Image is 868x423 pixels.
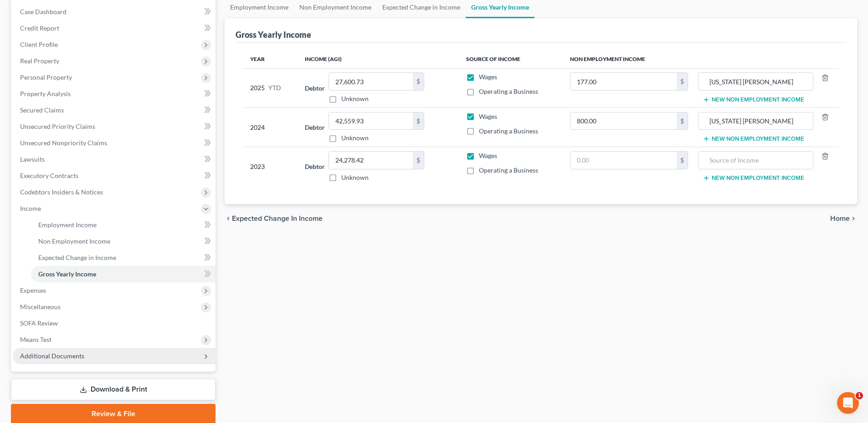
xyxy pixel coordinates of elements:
div: $ [413,73,424,90]
i: chevron_left [225,215,232,222]
label: Unknown [341,94,369,103]
span: Case Dashboard [20,8,67,15]
a: Case Dashboard [13,4,216,20]
th: Year [243,50,298,68]
button: New Non Employment Income [703,135,804,143]
input: 0.00 [570,152,677,169]
th: Source of Income [459,50,563,68]
button: New Non Employment Income [703,174,804,182]
span: Real Property [20,57,59,65]
label: Unknown [341,133,369,143]
iframe: Intercom live chat [837,392,859,414]
button: Home chevron_right [830,215,857,222]
a: Unsecured Priority Claims [13,118,216,135]
span: Property Analysis [20,90,71,97]
span: Wages [479,112,497,120]
span: Credit Report [20,24,59,32]
span: Wages [479,152,497,159]
label: Debtor [305,122,325,132]
input: Source of Income [703,73,808,90]
span: Client Profile [20,41,58,48]
input: 0.00 [329,112,413,130]
a: Executory Contracts [13,168,216,184]
span: YTD [268,83,281,92]
button: New Non Employment Income [703,96,804,103]
span: Miscellaneous [20,303,61,311]
a: Property Analysis [13,86,216,102]
input: Source of Income [703,112,808,130]
span: Unsecured Nonpriority Claims [20,139,107,147]
span: Unsecured Priority Claims [20,122,95,130]
th: Non Employment Income [563,50,839,68]
span: Executory Contracts [20,172,78,179]
span: Additional Documents [20,352,84,360]
i: chevron_right [850,215,857,222]
span: Home [830,215,850,222]
span: 1 [856,392,863,399]
span: Non Employment Income [38,237,110,245]
span: Operating a Business [479,87,538,95]
div: 2023 [250,151,290,182]
span: Operating a Business [479,127,538,135]
label: Debtor [305,83,325,93]
div: $ [677,152,688,169]
input: 0.00 [570,73,677,90]
label: Unknown [341,173,369,182]
span: Expected Change in Income [38,254,116,261]
a: Expected Change in Income [31,250,216,266]
div: $ [677,73,688,90]
a: Download & Print [11,379,216,400]
a: SOFA Review [13,315,216,331]
a: Non Employment Income [31,233,216,250]
span: Lawsuits [20,155,45,163]
a: Secured Claims [13,102,216,118]
a: Unsecured Nonpriority Claims [13,135,216,151]
input: 0.00 [329,152,413,169]
label: Debtor [305,162,325,171]
input: 0.00 [570,112,677,130]
div: Gross Yearly Income [236,29,311,40]
a: Credit Report [13,20,216,36]
span: Employment Income [38,221,97,229]
span: Expected Change in Income [232,215,323,222]
a: Employment Income [31,217,216,233]
a: Gross Yearly Income [31,266,216,282]
span: Expenses [20,286,46,294]
a: Lawsuits [13,151,216,168]
div: $ [677,112,688,130]
span: Gross Yearly Income [38,270,96,278]
div: $ [413,112,424,130]
div: $ [413,152,424,169]
span: Operating a Business [479,166,538,174]
span: Means Test [20,336,51,343]
span: Codebtors Insiders & Notices [20,188,103,196]
input: Source of Income [703,152,808,169]
span: Wages [479,73,497,81]
span: Income [20,204,41,212]
span: Secured Claims [20,106,64,114]
input: 0.00 [329,73,413,90]
span: Personal Property [20,73,72,81]
th: Income (AGI) [298,50,458,68]
div: 2024 [250,112,290,143]
div: 2025 [250,72,290,103]
button: chevron_left Expected Change in Income [225,215,323,222]
span: SOFA Review [20,319,58,327]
